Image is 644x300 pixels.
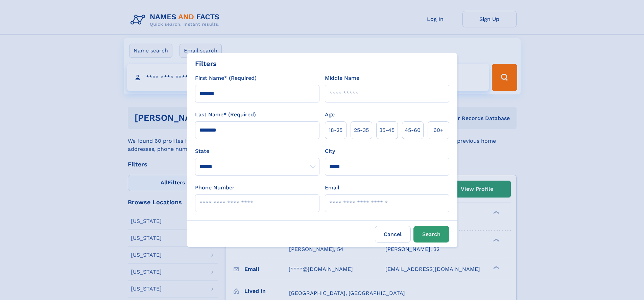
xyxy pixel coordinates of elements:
label: Cancel [375,226,411,243]
label: Middle Name [325,74,359,82]
label: First Name* (Required) [195,74,257,82]
label: City [325,147,335,155]
div: Filters [195,59,217,69]
button: Search [413,226,449,243]
span: 18‑25 [329,126,342,134]
label: Last Name* (Required) [195,111,256,119]
span: 25‑35 [354,126,369,134]
span: 35‑45 [379,126,395,134]
label: State [195,147,319,155]
label: Phone Number [195,184,235,192]
span: 60+ [433,126,444,134]
span: 45‑60 [405,126,421,134]
label: Email [325,184,339,192]
label: Age [325,111,335,119]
